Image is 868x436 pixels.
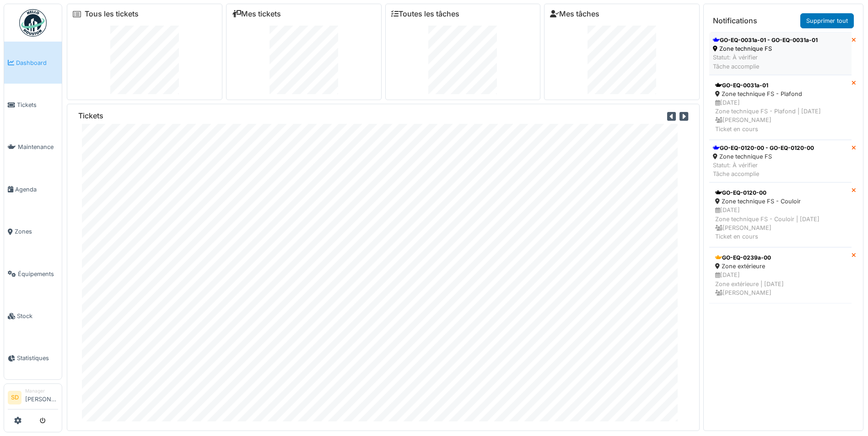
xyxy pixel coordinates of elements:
div: GO-EQ-0031a-01 - GO-EQ-0031a-01 [713,36,818,44]
a: Mes tâches [550,10,599,18]
a: Dashboard [4,42,62,84]
a: GO-EQ-0120-00 - GO-EQ-0120-00 Zone technique FS Statut: À vérifierTâche accomplie [709,140,852,183]
div: Statut: À vérifier Tâche accomplie [713,161,814,178]
div: GO-EQ-0031a-01 [715,81,846,90]
div: [DATE] Zone technique FS - Couloir | [DATE] [PERSON_NAME] Ticket en cours [715,206,846,241]
div: Zone technique FS - Couloir [715,197,846,206]
a: Équipements [4,253,62,295]
li: [PERSON_NAME] [25,388,58,407]
div: Zone technique FS [713,152,814,161]
a: GO-EQ-0120-00 Zone technique FS - Couloir [DATE]Zone technique FS - Couloir | [DATE] [PERSON_NAME... [709,182,852,247]
li: SD [8,391,22,404]
div: Statut: À vérifier Tâche accomplie [713,53,818,70]
a: Stock [4,295,62,337]
span: Statistiques [17,354,58,362]
a: GO-EQ-0031a-01 Zone technique FS - Plafond [DATE]Zone technique FS - Plafond | [DATE] [PERSON_NAM... [709,75,852,140]
a: SD Manager[PERSON_NAME] [8,388,58,409]
h6: Tickets [78,112,103,120]
h6: Notifications [713,16,757,25]
span: Stock [17,312,58,320]
a: Zones [4,211,62,253]
a: Supprimer tout [800,13,854,28]
span: Zones [15,227,58,236]
div: [DATE] Zone extérieure | [DATE] [PERSON_NAME] [715,271,846,297]
a: Mes tickets [232,10,281,18]
a: Agenda [4,168,62,210]
span: Tickets [17,101,58,109]
span: Maintenance [18,143,58,151]
a: Statistiques [4,337,62,379]
a: Tous les tickets [85,10,139,18]
img: Badge_color-CXgf-gQk.svg [19,9,47,37]
a: Tickets [4,84,62,126]
div: GO-EQ-0239a-00 [715,254,846,262]
div: GO-EQ-0120-00 [715,189,846,197]
a: Toutes les tâches [391,10,459,18]
div: GO-EQ-0120-00 - GO-EQ-0120-00 [713,144,814,152]
a: GO-EQ-0031a-01 - GO-EQ-0031a-01 Zone technique FS Statut: À vérifierTâche accomplie [709,32,852,75]
div: [DATE] Zone technique FS - Plafond | [DATE] [PERSON_NAME] Ticket en cours [715,98,846,133]
div: Zone extérieure [715,262,846,271]
a: Maintenance [4,126,62,168]
a: GO-EQ-0239a-00 Zone extérieure [DATE]Zone extérieure | [DATE] [PERSON_NAME] [709,247,852,303]
span: Dashboard [16,58,58,67]
div: Manager [25,388,58,394]
span: Agenda [15,185,58,194]
div: Zone technique FS [713,44,818,53]
div: Zone technique FS - Plafond [715,90,846,98]
span: Équipements [18,270,58,278]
